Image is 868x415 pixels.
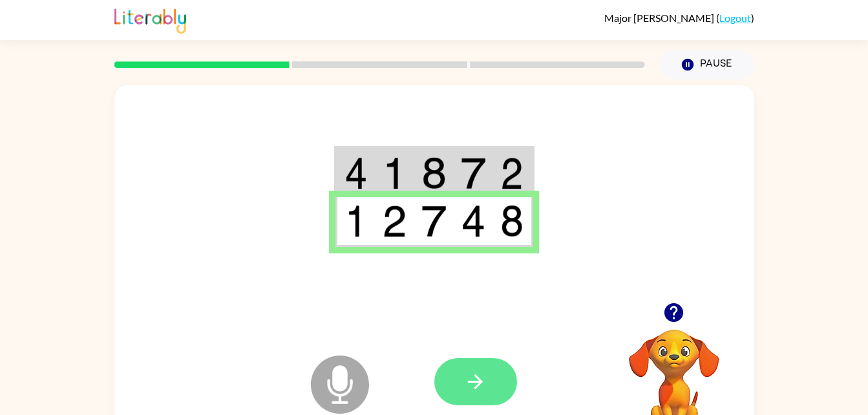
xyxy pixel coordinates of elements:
button: Pause [661,50,754,80]
img: Literably [114,5,186,34]
span: Major [PERSON_NAME] [604,12,716,24]
img: 4 [344,157,368,189]
img: 7 [461,157,485,189]
img: 4 [461,205,485,237]
img: 2 [500,157,524,189]
div: ( ) [604,12,754,24]
img: 7 [421,205,446,237]
a: Logout [719,12,751,24]
img: 1 [344,205,368,237]
img: 1 [382,157,407,189]
img: 8 [500,205,524,237]
img: 2 [382,205,407,237]
img: 8 [421,157,446,189]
